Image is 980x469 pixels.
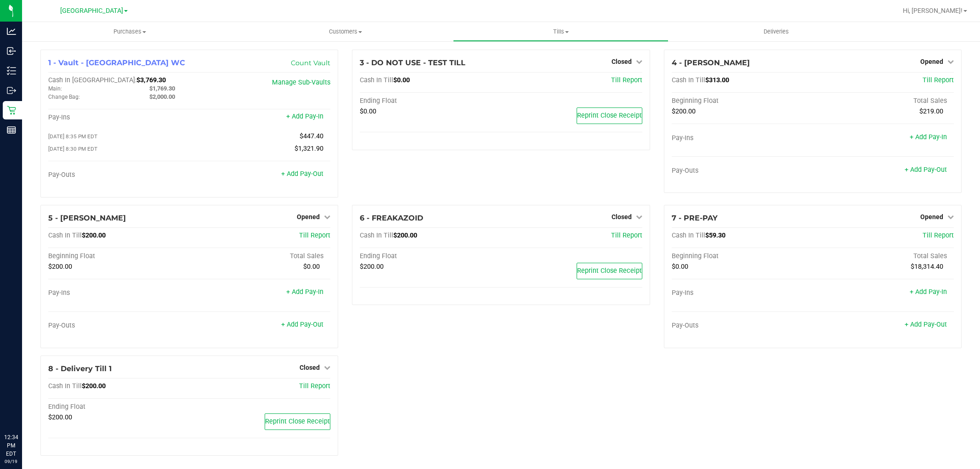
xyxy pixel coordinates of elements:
inline-svg: Inbound [7,46,16,56]
span: [GEOGRAPHIC_DATA] [60,7,123,15]
div: Beginning Float [672,97,813,105]
inline-svg: Outbound [7,86,16,95]
div: Pay-Outs [672,322,813,330]
a: Count Vault [291,59,330,67]
div: Pay-Outs [672,167,813,175]
div: Pay-Ins [672,134,813,142]
span: $200.00 [82,382,106,390]
div: Total Sales [813,97,954,105]
span: Cash In [GEOGRAPHIC_DATA]: [48,76,136,84]
button: Reprint Close Receipt [577,263,642,279]
span: $0.00 [303,263,320,271]
span: Closed [612,213,632,220]
span: [DATE] 8:35 PM EDT [48,133,97,140]
span: Till Report [923,76,954,84]
a: + Add Pay-Out [905,321,947,328]
span: 6 - FREAKAZOID [360,214,423,222]
span: Tills [453,28,668,36]
button: Reprint Close Receipt [265,413,330,430]
div: Pay-Ins [672,289,813,297]
a: Customers [238,22,453,41]
span: Opened [920,58,943,65]
a: + Add Pay-Out [905,166,947,174]
div: Total Sales [813,252,954,260]
span: Change Bag: [48,94,80,100]
span: 1 - Vault - [GEOGRAPHIC_DATA] WC [48,58,185,67]
span: $3,769.30 [136,76,166,84]
a: Deliveries [668,22,884,41]
a: + Add Pay-In [286,113,323,120]
span: Reprint Close Receipt [577,112,642,119]
inline-svg: Reports [7,125,16,135]
a: Tills [453,22,668,41]
span: $447.40 [300,132,323,140]
span: 4 - [PERSON_NAME] [672,58,750,67]
span: Purchases [22,28,238,36]
span: 8 - Delivery Till 1 [48,364,112,373]
span: Reprint Close Receipt [265,418,330,425]
span: $1,769.30 [149,85,175,92]
a: Manage Sub-Vaults [272,79,330,86]
a: Purchases [22,22,238,41]
span: $200.00 [672,107,696,115]
span: Opened [297,213,320,220]
span: Reprint Close Receipt [577,267,642,275]
span: Cash In Till [360,232,393,239]
span: $200.00 [393,232,417,239]
span: Cash In Till [672,76,705,84]
inline-svg: Retail [7,106,16,115]
inline-svg: Inventory [7,66,16,75]
a: + Add Pay-Out [281,170,323,178]
span: $59.30 [705,232,725,239]
div: Beginning Float [48,252,189,260]
span: 3 - DO NOT USE - TEST TILL [360,58,465,67]
a: Till Report [611,232,642,239]
div: Beginning Float [672,252,813,260]
span: $0.00 [360,107,376,115]
div: Ending Float [48,403,189,411]
span: Closed [612,58,632,65]
p: 09/19 [4,458,18,465]
div: Pay-Outs [48,171,189,179]
span: $200.00 [82,232,106,239]
div: Pay-Ins [48,289,189,297]
span: Opened [920,213,943,220]
div: Ending Float [360,97,501,105]
a: + Add Pay-Out [281,321,323,328]
a: Till Report [611,76,642,84]
a: Till Report [299,382,330,390]
div: Pay-Outs [48,322,189,330]
div: Ending Float [360,252,501,260]
a: Till Report [299,232,330,239]
inline-svg: Analytics [7,27,16,36]
span: $200.00 [360,263,384,271]
span: [DATE] 8:30 PM EDT [48,146,97,152]
span: $219.00 [919,107,943,115]
span: 5 - [PERSON_NAME] [48,214,126,222]
a: Till Report [923,232,954,239]
a: + Add Pay-In [910,133,947,141]
iframe: Resource center [9,396,37,423]
span: Closed [300,364,320,371]
span: Cash In Till [672,232,705,239]
p: 12:34 PM EDT [4,433,18,458]
span: $0.00 [393,76,410,84]
div: Pay-Ins [48,113,189,122]
button: Reprint Close Receipt [577,107,642,124]
span: Hi, [PERSON_NAME]! [903,7,963,14]
span: Deliveries [751,28,801,36]
a: + Add Pay-In [910,288,947,296]
span: $1,321.90 [295,145,323,153]
span: Customers [238,28,453,36]
div: Total Sales [189,252,330,260]
span: $313.00 [705,76,729,84]
span: Cash In Till [48,232,82,239]
span: $2,000.00 [149,93,175,100]
span: Cash In Till [360,76,393,84]
span: $200.00 [48,413,72,421]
